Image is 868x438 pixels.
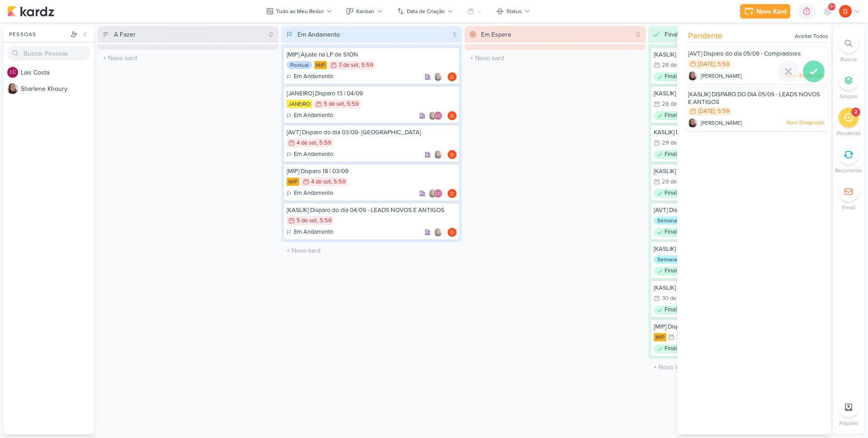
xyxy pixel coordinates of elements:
[294,72,333,81] p: Em Andamento
[294,150,333,159] p: Em Andamento
[701,72,742,80] span: [PERSON_NAME]
[654,72,694,81] div: Finalizado
[654,267,694,276] div: Finalizado
[428,111,445,120] div: Colaboradores: Sharlene Khoury, Laís Costa
[294,189,333,198] p: Em Andamento
[114,30,136,39] div: A Fazer
[688,91,820,106] span: [KASLIK] DISPARO DO DIA 05/09 - LEADS NOVOS E ANTIGOS
[665,111,690,120] p: Finalizado
[448,111,457,120] img: Diego Lima | TAGAWA
[632,30,644,39] div: 0
[756,7,787,16] div: Novo Kard
[662,140,688,146] div: 29 de ago
[21,84,94,94] div: S h a r l e n e K h o u r y
[297,218,317,224] div: 5 de set
[21,68,94,77] div: L a í s C o s t a
[654,255,682,264] div: Semanal
[448,111,457,120] div: Responsável: Diego Lima | TAGAWA
[654,167,824,175] div: [KASLIK] Disparo do dia 28/08 - MÉDICOS
[265,30,277,39] div: 0
[428,189,445,198] div: Colaboradores: Sharlene Khoury, Laís Costa
[654,333,666,341] div: MIP
[654,344,694,353] div: Finalizado
[854,108,857,116] div: 2
[467,52,644,65] input: + Novo kard
[698,108,715,114] div: [DATE]
[283,244,460,257] input: + Novo kard
[715,108,730,114] div: , 5:59
[448,72,457,81] div: Responsável: Diego Lima | TAGAWA
[7,30,69,38] div: Pessoas
[448,189,457,198] img: Diego Lima | TAGAWA
[287,228,333,237] div: Em Andamento
[428,111,437,120] img: Sharlene Khoury
[314,61,327,69] div: MIP
[665,72,690,81] p: Finalizado
[654,245,824,253] div: [KASLIK] Dispro do dia 29/08 - Corretores
[287,51,457,59] div: [MIP] Ajuste na LP de S1ON
[434,72,445,81] div: Colaboradores: Sharlene Khoury
[434,228,443,237] img: Sharlene Khoury
[665,306,690,315] p: Finalizado
[449,30,460,39] div: 5
[7,67,18,78] div: Laís Costa
[665,228,690,237] p: Finalizado
[654,111,694,120] div: Finalizado
[10,70,16,75] p: LC
[339,62,359,68] div: 3 de set
[662,179,688,185] div: 29 de ago
[795,32,828,40] div: Aceitar Todos
[287,111,333,120] div: Em Andamento
[837,129,861,137] p: Pendente
[294,111,333,120] p: Em Andamento
[434,111,443,120] div: Laís Costa
[839,419,858,427] p: Arquivo
[287,150,333,159] div: Em Andamento
[654,206,824,214] div: [AVT] Disparo do dia 29/08 - Éden
[448,150,457,159] div: Responsável: Diego Lima | TAGAWA
[287,189,333,198] div: Em Andamento
[654,306,694,315] div: Finalizado
[287,89,457,98] div: [JANEIRO] Disparo 13 | 04/09
[448,228,457,237] div: Responsável: Diego Lima | TAGAWA
[297,140,316,146] div: 4 de set
[7,46,90,61] input: Buscar Pessoas
[287,128,457,137] div: [AVT] Disparo do dia 03/09- Jardim do Éden
[787,119,825,127] p: Nova Designação
[840,92,858,100] p: Grupos
[311,179,331,185] div: 4 de set
[317,218,332,224] div: , 5:59
[665,30,693,39] div: Finalizado
[324,101,344,107] div: 5 de set
[436,114,441,118] p: LC
[654,228,694,237] div: Finalizado
[833,33,864,63] li: Ctrl + F
[665,267,690,276] p: Finalizado
[654,284,824,292] div: [KASLIK] Disparo do dia 29/08 - LEADS NOVOS E ANTIGOS
[662,62,688,68] div: 28 de ago
[665,150,690,159] p: Finalizado
[654,128,824,137] div: KASLIK] Disparo do dia 28/08 - LEADS NOVOS E ANTIGOS
[654,189,694,198] div: Finalizado
[654,217,682,225] div: Semanal
[654,150,694,159] div: Finalizado
[344,101,359,107] div: , 5:59
[287,61,312,69] div: Pontual
[287,178,299,186] div: MIP
[287,72,333,81] div: Em Andamento
[99,52,277,65] input: + Novo kard
[428,189,437,198] img: Sharlene Khoury
[740,4,790,19] button: Novo Kard
[715,61,730,67] div: , 5:59
[839,5,852,18] img: Diego Lima | TAGAWA
[448,228,457,237] img: Diego Lima | TAGAWA
[316,140,331,146] div: , 5:59
[359,62,373,68] div: , 5:59
[830,3,835,10] span: 9+
[688,30,722,42] span: Pendente
[436,192,441,196] p: LC
[434,189,443,198] div: Laís Costa
[654,51,824,59] div: [KASLIK] Disparo do dia 27/08
[654,323,824,331] div: [MIP] Disparo 29/08
[434,150,445,159] div: Colaboradores: Sharlene Khoury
